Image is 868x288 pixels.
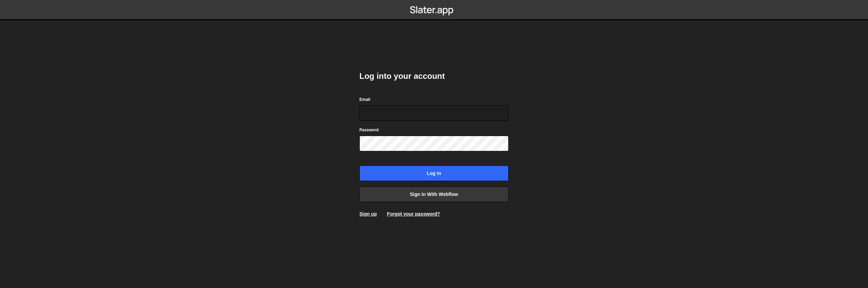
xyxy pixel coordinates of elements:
label: Password [359,127,379,133]
a: Forgot your password? [387,211,440,217]
label: Email [359,96,370,103]
a: Sign up [359,211,377,217]
input: Log in [359,165,509,181]
h2: Log into your account [359,71,509,82]
a: Sign in with Webflow [359,186,509,202]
